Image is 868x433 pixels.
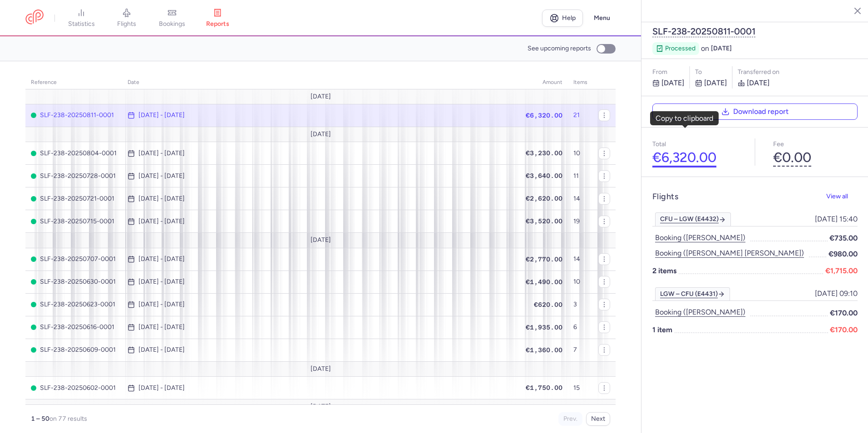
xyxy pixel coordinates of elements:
time: [DATE] - [DATE] [138,112,185,119]
a: CitizenPlane red outlined logo [25,10,44,26]
th: date [122,76,520,89]
button: View all [817,188,858,206]
span: processed [665,44,695,53]
td: 7 [568,339,593,361]
td: 10 [568,271,593,293]
span: SLF-238-20250804-0001 [31,150,117,157]
button: Next [586,412,610,426]
button: €6,320.00 [652,150,716,166]
span: €1,750.00 [526,384,562,391]
p: From [652,66,684,78]
span: €170.00 [830,324,858,335]
a: CFU – LGW (E4432) [655,212,731,226]
span: €3,520.00 [526,217,562,225]
time: [DATE] - [DATE] [138,195,185,202]
button: €0.00 [773,150,811,166]
span: [DATE] [711,45,732,52]
a: statistics [59,8,104,28]
time: [DATE] - [DATE] [138,346,185,354]
span: SLF-238-20250616-0001 [31,324,117,331]
p: [DATE] [738,78,858,89]
time: [DATE] - [DATE] [138,324,185,331]
td: 10 [568,142,593,165]
p: Fee [773,138,858,150]
strong: 1 – 50 [31,415,49,423]
span: bookings [159,20,185,28]
td: 21 [568,104,593,127]
span: [DATE] 09:10 [815,290,858,298]
a: bookings [149,8,195,28]
time: [DATE] - [DATE] [138,150,185,157]
span: reports [206,20,229,28]
span: €1,715.00 [825,265,858,276]
th: amount [520,76,568,89]
span: SLF-238-20250707-0001 [31,256,117,263]
span: SLF-238-20250715-0001 [31,218,117,225]
td: 14 [568,248,593,271]
div: Copy to clipboard [656,114,713,123]
button: Booking ([PERSON_NAME]) [652,306,748,318]
span: €170.00 [830,307,858,319]
span: SLF-238-20250630-0001 [31,278,117,285]
span: €3,230.00 [526,149,562,157]
p: Total [652,138,737,150]
td: 14 [568,187,593,210]
td: 6 [568,316,593,339]
span: €6,320.00 [526,112,562,119]
span: €735.00 [829,232,858,244]
h4: Flights [652,192,678,202]
p: 2 items [652,265,858,276]
span: €3,640.00 [526,172,562,179]
a: Help [542,10,583,27]
span: [DATE] [311,403,331,410]
span: €1,490.00 [526,278,562,285]
span: €2,770.00 [526,256,562,263]
p: to [695,66,727,78]
span: SLF-238-20250721-0001 [31,195,117,202]
td: 15 [568,377,593,399]
button: Download report [652,103,858,120]
span: See upcoming reports [528,45,591,52]
span: €980.00 [829,248,858,260]
span: [DATE] [311,365,331,373]
p: [DATE] [652,78,684,89]
span: €1,360.00 [526,346,562,354]
p: [DATE] [695,78,727,89]
span: on 77 results [49,415,87,423]
time: [DATE] - [DATE] [138,256,185,263]
span: SLF-238-20250811-0001 [31,112,117,119]
p: 1 item [652,324,858,335]
div: on [652,42,732,55]
span: [DATE] [311,131,331,138]
th: items [568,76,593,89]
a: reports [195,8,240,28]
td: 3 [568,293,593,316]
time: [DATE] - [DATE] [138,301,185,308]
th: reference [25,76,122,89]
span: SLF-238-20250609-0001 [31,346,117,354]
span: [DATE] 15:40 [815,215,858,223]
a: LGW – CFU (E4431) [655,287,730,301]
span: View all [826,193,848,200]
time: [DATE] - [DATE] [138,172,185,180]
span: flights [117,20,136,28]
time: [DATE] - [DATE] [138,218,185,225]
span: [DATE] [311,236,331,244]
span: €2,620.00 [526,195,562,202]
span: [DATE] [311,93,331,100]
td: 11 [568,165,593,187]
span: statistics [68,20,95,28]
span: SLF-238-20250728-0001 [31,172,117,180]
span: SLF-238-20250602-0001 [31,384,117,392]
span: SLF-238-20250623-0001 [31,301,117,308]
button: Booking ([PERSON_NAME] [PERSON_NAME]) [652,247,807,259]
span: Help [562,15,576,21]
td: 19 [568,210,593,233]
span: €1,935.00 [526,324,562,331]
button: Booking ([PERSON_NAME]) [652,232,748,244]
time: [DATE] - [DATE] [138,278,185,285]
span: €620.00 [534,301,562,308]
button: SLF-238-20250811-0001 [652,26,755,37]
time: [DATE] - [DATE] [138,384,185,392]
button: Menu [588,10,616,27]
